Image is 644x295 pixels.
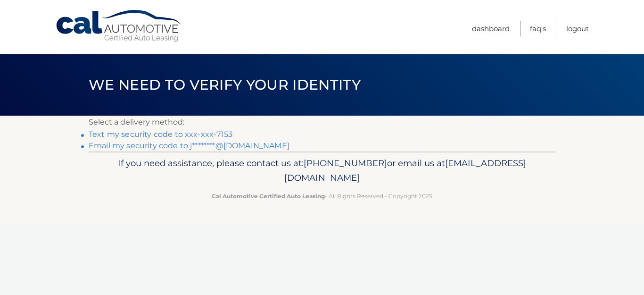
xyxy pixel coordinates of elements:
[472,21,510,36] a: Dashboard
[530,21,546,36] a: FAQ's
[95,156,549,186] p: If you need assistance, please contact us at: or email us at
[55,9,182,43] a: Cal Automotive
[89,141,289,150] a: Email my security code to j********@[DOMAIN_NAME]
[95,191,549,201] p: - All Rights Reserved - Copyright 2025
[212,193,325,200] strong: Cal Automotive Certified Auto Leasing
[566,21,589,36] a: Logout
[89,76,361,93] span: We need to verify your identity
[89,130,232,139] a: Text my security code to xxx-xxx-7153
[89,116,555,129] p: Select a delivery method:
[304,158,387,169] span: [PHONE_NUMBER]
